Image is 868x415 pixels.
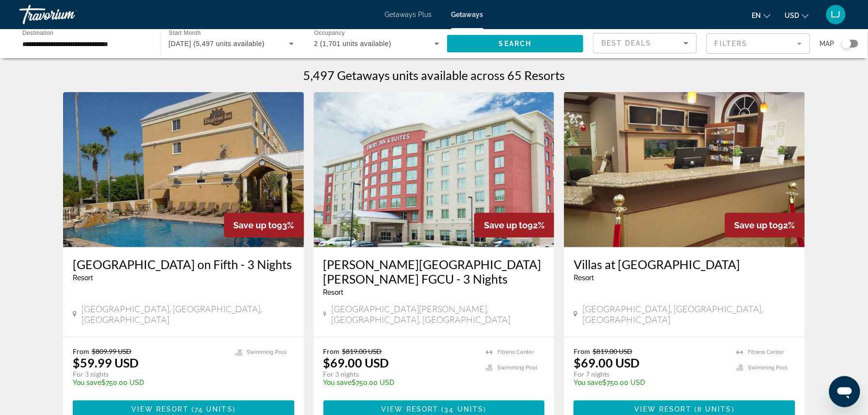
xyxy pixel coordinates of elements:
span: Fitness Center [748,349,785,355]
span: Save up to [234,220,277,230]
a: Getaways [451,11,483,18]
span: [GEOGRAPHIC_DATA][PERSON_NAME], [GEOGRAPHIC_DATA], [GEOGRAPHIC_DATA] [331,303,545,325]
span: en [752,12,761,19]
p: For 3 nights [73,370,226,379]
img: C594O01X.jpg [564,92,805,247]
button: Filter [707,33,810,54]
iframe: Button to launch messaging window [829,376,860,407]
span: Resort [574,274,594,282]
img: S267E01X.jpg [314,92,555,247]
span: Best Deals [601,39,652,47]
span: From [323,347,340,355]
span: ( ) [691,405,735,413]
span: From [73,347,89,355]
span: You save [323,379,352,386]
span: Destination [22,30,53,36]
span: LJ [831,10,841,19]
p: $750.00 USD [323,379,477,386]
span: 8 units [697,405,732,413]
span: From [574,347,590,355]
span: You save [73,379,101,386]
span: ( ) [438,405,486,413]
span: Start Month [169,30,201,36]
span: [DATE] (5,497 units available) [169,40,265,48]
span: View Resort [131,405,189,413]
span: Resort [323,288,344,296]
a: [PERSON_NAME][GEOGRAPHIC_DATA][PERSON_NAME] FGCU - 3 Nights [323,257,545,286]
button: Change language [752,8,771,22]
p: For 7 nights [574,370,727,379]
mat-select: Sort by [601,37,689,49]
span: Swimming Pool [247,349,287,355]
span: Fitness Center [498,349,534,355]
a: [GEOGRAPHIC_DATA] on Fifth - 3 Nights [73,257,294,271]
span: Swimming Pool [498,365,537,371]
span: Occupancy [314,30,345,36]
span: Resort [73,274,93,282]
a: Getaways Plus [385,11,432,18]
span: [GEOGRAPHIC_DATA], [GEOGRAPHIC_DATA], [GEOGRAPHIC_DATA] [81,303,294,325]
span: Search [499,40,532,48]
span: ( ) [189,405,236,413]
span: View Resort [381,405,438,413]
span: You save [574,379,602,386]
span: Swimming Pool [748,365,788,371]
button: Change currency [785,8,809,22]
span: 34 units [445,405,484,413]
div: 93% [224,213,304,238]
p: For 3 nights [323,370,477,379]
span: $809.99 USD [92,347,131,355]
a: Villas at [GEOGRAPHIC_DATA] [574,257,795,271]
img: R162E01X.jpg [63,92,304,247]
p: $750.00 USD [574,379,727,386]
span: 2 (1,701 units available) [314,40,392,48]
span: View Resort [634,405,691,413]
div: 92% [725,213,805,238]
p: $69.00 USD [323,355,389,370]
p: $69.00 USD [574,355,640,370]
span: $819.00 USD [593,347,632,355]
a: Travorium [19,2,116,27]
p: $59.99 USD [73,355,139,370]
span: $819.00 USD [342,347,382,355]
span: Map [820,37,835,50]
div: 92% [474,213,554,238]
p: $750.00 USD [73,379,226,386]
button: User Menu [823,4,849,25]
span: 74 units [194,405,233,413]
button: Search [447,35,583,52]
span: [GEOGRAPHIC_DATA], [GEOGRAPHIC_DATA], [GEOGRAPHIC_DATA] [582,303,795,325]
span: Save up to [484,220,528,230]
h1: 5,497 Getaways units available across 65 Resorts [303,68,565,82]
span: USD [785,12,800,19]
span: Save up to [735,220,778,230]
